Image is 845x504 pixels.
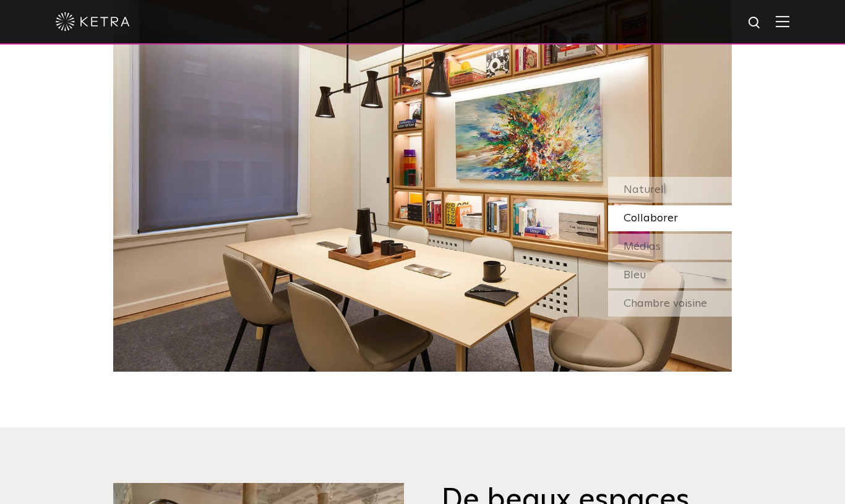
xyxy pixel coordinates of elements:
font: Médias [624,241,661,252]
img: icône de recherche [747,15,763,31]
img: ketra-logo-2019-blanc [56,12,130,31]
font: Collaborer [624,213,678,224]
font: Bleu [624,270,646,281]
font: Chambre voisine [624,298,707,309]
img: Hamburger%20Nav.svg [776,15,789,27]
font: Naturel [624,184,664,195]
